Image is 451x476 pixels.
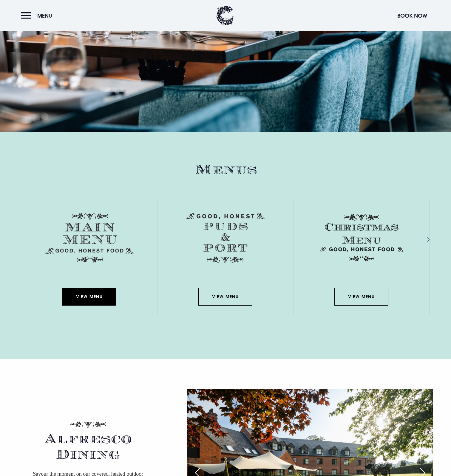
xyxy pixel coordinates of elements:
div: Next slide [419,235,425,244]
img: Menu main menu [45,213,134,263]
img: Christmas Menu SVG [317,213,406,263]
h2: Menus [21,162,430,178]
a: View Menu [198,288,252,306]
span: Menu [37,12,52,19]
a: View Menu [334,288,388,306]
button: Book Now [394,9,430,22]
h2: Alfresco Dining [18,436,158,463]
img: Clandeboye Lodge [216,6,234,25]
img: Menu puds and port [186,213,265,263]
button: Menu [21,9,55,22]
a: View Menu [62,288,116,306]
